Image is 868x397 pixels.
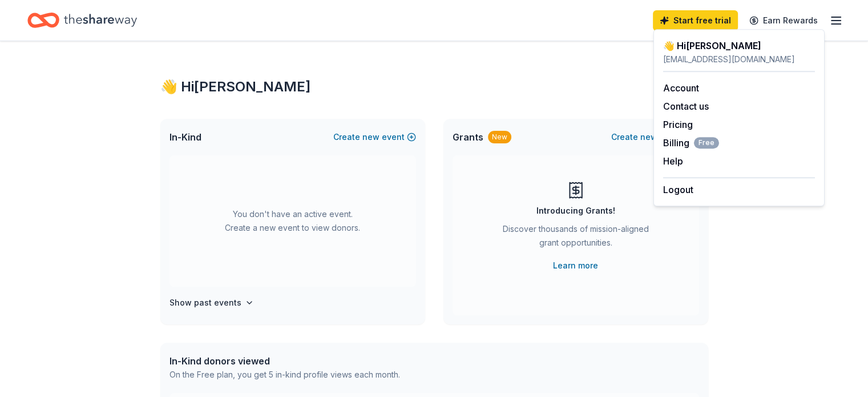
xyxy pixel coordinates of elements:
[169,296,254,310] button: Show past events
[663,183,693,197] button: Logout
[663,82,699,94] a: Account
[453,130,483,144] span: Grants
[169,296,241,310] h4: Show past events
[663,99,709,113] button: Contact us
[488,131,511,143] div: New
[694,137,719,149] span: Free
[160,78,708,96] div: 👋 Hi [PERSON_NAME]
[333,130,416,144] button: Createnewevent
[553,259,598,272] a: Learn more
[536,204,615,218] div: Introducing Grants!
[653,10,738,31] a: Start free trial
[498,222,653,254] div: Discover thousands of mission-aligned grant opportunities.
[640,130,657,144] span: new
[663,53,815,66] div: [EMAIL_ADDRESS][DOMAIN_NAME]
[663,119,693,130] a: Pricing
[663,154,683,168] button: Help
[362,130,380,144] span: new
[663,136,719,150] span: Billing
[169,130,201,144] span: In-Kind
[169,155,416,287] div: You don't have an active event. Create a new event to view donors.
[742,10,825,31] a: Earn Rewards
[611,130,699,144] button: Createnewproject
[663,39,815,53] div: 👋 Hi [PERSON_NAME]
[27,7,137,34] a: Home
[663,136,719,150] button: BillingFree
[169,368,400,382] div: On the Free plan, you get 5 in-kind profile views each month.
[169,354,400,368] div: In-Kind donors viewed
